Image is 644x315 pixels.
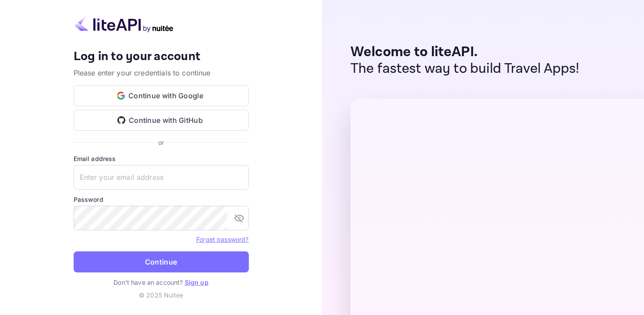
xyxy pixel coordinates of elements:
[74,195,249,204] label: Password
[74,251,249,272] button: Continue
[74,49,249,64] h4: Log in to your account
[350,61,580,77] p: The fastest way to build Travel Apps!
[74,68,249,78] p: Please enter your credentials to continue
[185,279,209,286] a: Sign up
[74,278,249,287] p: Don't have an account?
[350,44,580,61] p: Welcome to liteAPI.
[74,290,249,300] p: © 2025 Nuitee
[74,15,174,32] img: liteapi
[196,236,248,243] a: Forget password?
[74,85,249,106] button: Continue with Google
[230,209,248,227] button: toggle password visibility
[74,154,249,163] label: Email address
[74,165,249,190] input: Enter your email address
[158,138,164,147] p: or
[196,235,248,243] a: Forget password?
[74,110,249,131] button: Continue with GitHub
